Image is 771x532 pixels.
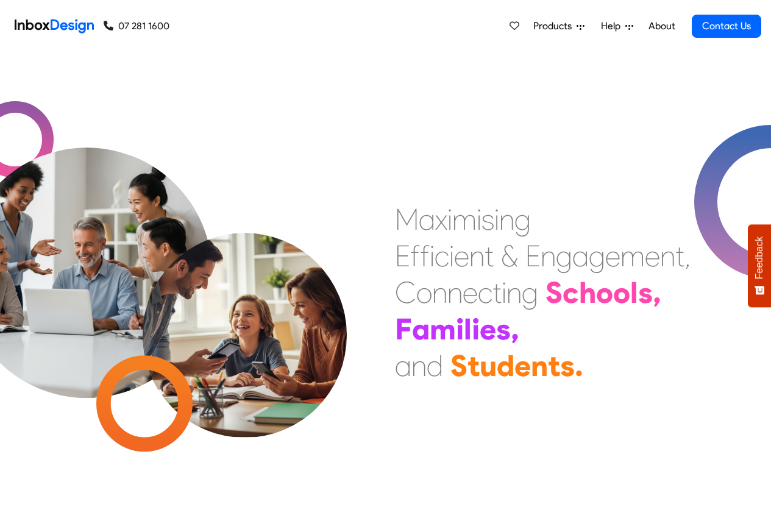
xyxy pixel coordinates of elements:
div: l [630,274,638,311]
div: & [501,238,518,274]
div: n [469,238,485,274]
div: g [589,238,605,274]
div: c [563,274,579,311]
div: F [395,311,412,347]
div: e [480,311,496,347]
div: m [452,201,477,238]
div: Maximising Efficient & Engagement, Connecting Schools, Families, and Students. [395,201,691,384]
span: Products [533,19,577,34]
div: o [613,274,630,311]
div: d [427,347,443,384]
div: s [638,274,653,311]
div: S [545,274,563,311]
div: i [494,201,499,238]
a: About [645,14,678,38]
div: m [620,238,645,274]
div: a [572,238,589,274]
div: a [419,201,435,238]
div: . [575,347,583,384]
div: m [430,311,456,347]
div: n [541,238,556,274]
div: n [660,238,675,274]
div: n [531,347,548,384]
div: n [447,274,463,311]
div: o [596,274,613,311]
div: c [435,238,449,274]
div: i [472,311,480,347]
div: u [480,347,497,384]
div: g [522,274,538,311]
div: a [412,311,430,347]
div: n [506,274,522,311]
span: Help [601,19,625,34]
img: parents_with_child.png [117,182,372,438]
div: f [420,238,430,274]
div: s [496,311,511,347]
div: l [464,311,472,347]
div: t [467,347,480,384]
div: i [502,274,506,311]
div: t [548,347,560,384]
a: Products [528,14,589,38]
div: i [449,238,454,274]
a: 07 281 1600 [104,19,169,34]
div: i [477,201,481,238]
div: n [499,201,514,238]
div: n [432,274,447,311]
div: S [450,347,467,384]
div: x [435,201,447,238]
div: i [430,238,435,274]
div: n [411,347,427,384]
div: h [579,274,596,311]
div: , [684,238,691,274]
div: g [514,201,531,238]
a: Contact Us [692,15,761,38]
div: i [447,201,452,238]
div: g [556,238,572,274]
div: t [492,274,502,311]
div: e [454,238,469,274]
div: e [514,347,531,384]
div: s [481,201,494,238]
div: M [395,201,419,238]
div: s [560,347,575,384]
div: e [605,238,620,274]
a: Help [596,14,638,38]
div: t [675,238,684,274]
div: f [410,238,420,274]
div: E [525,238,541,274]
div: , [511,311,519,347]
div: t [485,238,494,274]
div: i [456,311,464,347]
div: C [395,274,416,311]
button: Feedback - Show survey [748,224,771,307]
div: a [395,347,411,384]
div: d [497,347,514,384]
div: e [463,274,478,311]
div: , [653,274,661,311]
div: e [645,238,660,274]
span: Feedback [754,236,765,279]
div: E [395,238,410,274]
div: c [478,274,492,311]
div: o [416,274,432,311]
